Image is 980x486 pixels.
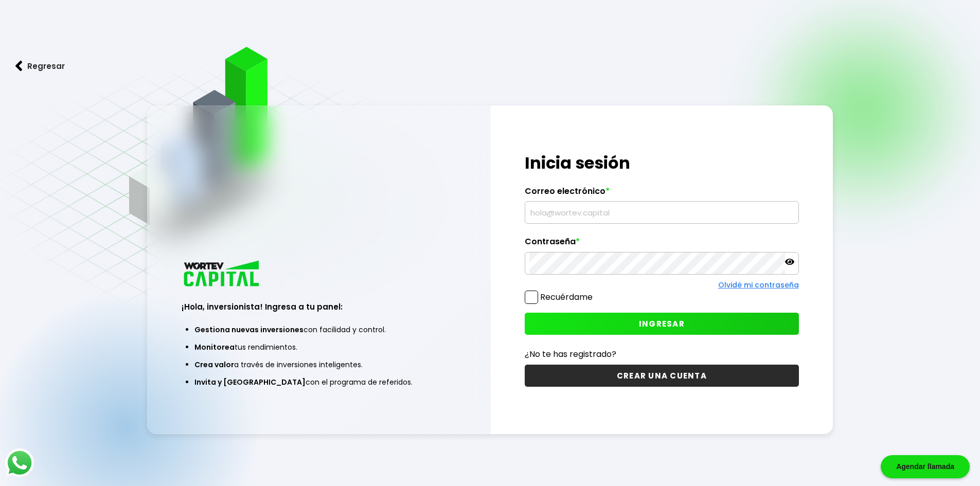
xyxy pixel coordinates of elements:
[718,280,799,290] a: Olvidé mi contraseña
[194,356,443,373] li: a través de inversiones inteligentes.
[194,373,443,391] li: con el programa de referidos.
[525,348,799,387] a: ¿No te has registrado?CREAR UNA CUENTA
[194,321,443,338] li: con facilidad y control.
[525,151,799,175] h1: Inicia sesión
[182,301,456,313] h3: ¡Hola, inversionista! Ingresa a tu panel:
[194,325,304,335] span: Gestiona nuevas inversiones
[5,448,34,477] img: logos_whatsapp-icon.242b2217.svg
[525,313,799,335] button: INGRESAR
[525,186,799,202] label: Correo electrónico
[194,359,234,370] span: Crea valor
[194,342,235,352] span: Monitorea
[525,348,799,361] p: ¿No te has registrado?
[525,365,799,387] button: CREAR UNA CUENTA
[525,237,799,252] label: Contraseña
[194,377,306,387] span: Invita y [GEOGRAPHIC_DATA]
[881,455,970,478] div: Agendar llamada
[194,338,443,356] li: tus rendimientos.
[15,61,23,71] img: flecha izquierda
[540,291,593,303] label: Recuérdame
[529,202,794,223] input: hola@wortev.capital
[182,259,263,290] img: logo_wortev_capital
[639,318,685,329] span: INGRESAR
